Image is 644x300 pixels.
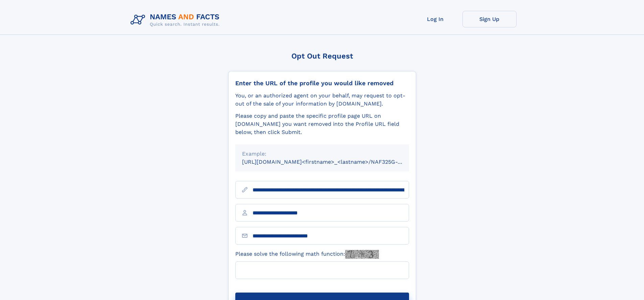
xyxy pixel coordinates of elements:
div: You, or an authorized agent on your behalf, may request to opt-out of the sale of your informatio... [235,92,409,108]
a: Sign Up [462,11,517,27]
div: Please copy and paste the specific profile page URL on [DOMAIN_NAME] you want removed into the Pr... [235,112,409,136]
div: Enter the URL of the profile you would like removed [235,79,409,87]
div: Opt Out Request [228,52,416,60]
div: Example: [242,150,402,158]
img: Logo Names and Facts [128,11,225,29]
label: Please solve the following math function: [235,250,379,259]
small: [URL][DOMAIN_NAME]<firstname>_<lastname>/NAF325G-xxxxxxxx [242,159,422,165]
a: Log In [408,11,462,27]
